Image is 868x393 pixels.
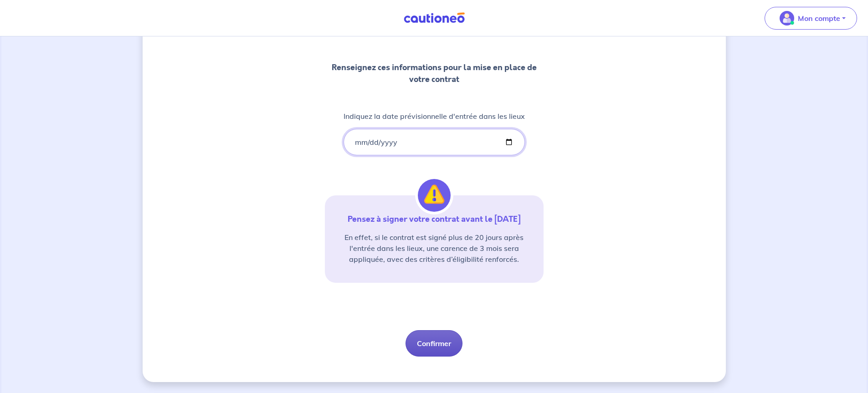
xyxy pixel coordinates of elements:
img: Cautioneo [400,12,468,24]
p: Indiquez la date prévisionnelle d'entrée dans les lieux [344,111,525,122]
button: Confirmer [406,330,462,357]
img: illu_account_valid_menu.svg [780,11,794,26]
button: illu_account_valid_menu.svgMon compte [765,7,857,30]
p: Renseignez ces informations pour la mise en place de votre contrat [325,61,544,85]
p: Pensez à signer votre contrat avant le [DATE] [336,214,533,225]
input: lease-signed-date-placeholder [344,129,525,155]
p: En effet, si le contrat est signé plus de 20 jours après l'entrée dans les lieux, une carence de ... [336,232,533,265]
img: illu_alert.svg [418,179,451,212]
p: Mon compte [798,13,840,24]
